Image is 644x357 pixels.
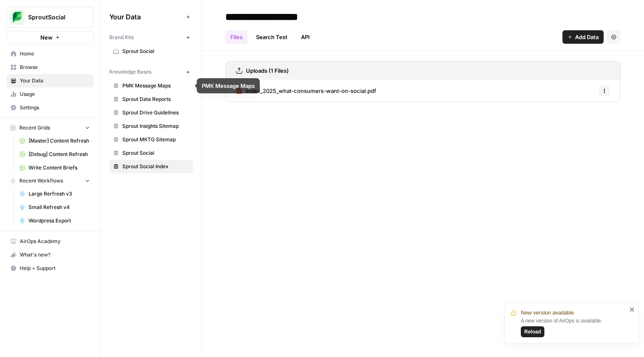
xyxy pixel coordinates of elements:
[16,148,94,161] a: [Debug] Content Refresh
[629,306,635,313] button: close
[28,13,79,21] span: SproutSocial
[122,48,189,55] span: Sprout Social
[19,177,63,185] span: Recent Workflows
[109,12,183,22] span: Your Data
[7,31,94,44] button: New
[7,235,94,248] a: AirOps Academy
[109,34,134,41] span: Brand Kits
[524,328,541,336] span: Reload
[29,151,90,158] span: [Debug] Content Refresh
[7,101,94,114] a: Settings
[109,160,193,173] a: Sprout Social Index
[251,30,293,44] a: Search Test
[29,190,90,198] span: Large Rerfresh v3
[109,93,193,106] a: Sprout Data Reports
[122,136,189,143] span: Sprout MKTG Sitemap
[521,317,627,337] div: A new version of AirOps is available.
[521,309,574,317] span: New version available
[122,149,189,157] span: Sprout Social
[20,104,90,111] span: Settings
[7,74,94,87] a: Your Data
[122,122,189,130] span: Sprout Insights Sitemap
[16,161,94,175] a: Write Content Briefs
[16,201,94,214] a: Small Refresh v4
[122,109,189,116] span: Sprout Drive Guidelines
[236,61,289,80] a: Uploads (1 Files)
[29,164,90,172] span: Write Content Briefs
[16,134,94,148] a: [Master] Content Refresh
[7,248,94,262] button: What's new?
[16,214,94,227] a: Wordpress Export
[109,133,193,146] a: Sprout MKTG Sitemap
[7,87,94,101] a: Usage
[10,10,25,25] img: SproutSocial Logo
[109,119,193,133] a: Sprout Insights Sitemap
[29,217,90,225] span: Wordpress Export
[296,30,315,44] a: API
[20,264,90,272] span: Help + Support
[122,95,189,103] span: Sprout Data Reports
[20,90,90,98] span: Usage
[7,262,94,275] button: Help + Support
[7,47,94,61] a: Home
[19,124,50,132] span: Recent Grids
[7,122,94,134] button: Recent Grids
[109,68,151,76] span: Knowledge Bases
[7,249,93,261] div: What's new?
[109,106,193,119] a: Sprout Drive Guidelines
[109,79,193,93] a: PMK Message Maps
[236,80,376,102] a: index_2025_what-consumers-want-on-social.pdf
[29,137,90,145] span: [Master] Content Refresh
[7,61,94,74] a: Browse
[16,187,94,201] a: Large Rerfresh v3
[20,77,90,85] span: Your Data
[7,175,94,187] button: Recent Workflows
[246,66,289,75] h3: Uploads (1 Files)
[20,63,90,71] span: Browse
[20,50,90,58] span: Home
[40,33,53,42] span: New
[29,204,90,211] span: Small Refresh v4
[7,7,94,28] button: Workspace: SproutSocial
[122,163,189,170] span: Sprout Social Index
[122,82,189,90] span: PMK Message Maps
[109,45,193,58] a: Sprout Social
[225,30,248,44] a: Files
[521,326,544,337] button: Reload
[109,146,193,160] a: Sprout Social
[20,238,90,245] span: AirOps Academy
[562,30,604,44] button: Add Data
[575,33,599,41] span: Add Data
[246,87,376,95] span: index_2025_what-consumers-want-on-social.pdf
